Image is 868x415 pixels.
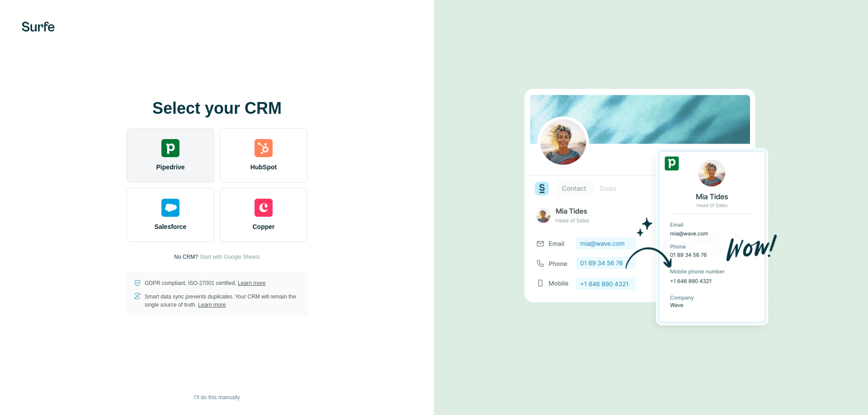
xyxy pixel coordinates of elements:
img: PIPEDRIVE image [524,74,778,342]
button: I’ll do this manually [188,391,246,404]
img: Surfe's logo [22,22,55,32]
img: copper's logo [255,199,273,217]
span: Pipedrive [156,163,184,172]
p: No CRM? [174,253,198,261]
button: Start with Google Sheets [200,253,260,261]
p: GDPR compliant. ISO-27001 certified. [145,279,265,287]
img: salesforce's logo [161,199,179,217]
p: Smart data sync prevents duplicates. Your CRM will remain the single source of truth. [145,293,300,309]
a: Learn more [198,302,226,308]
span: I’ll do this manually [194,393,240,401]
img: pipedrive's logo [161,139,179,157]
span: Copper [253,222,275,231]
h1: Select your CRM [127,99,307,117]
span: Salesforce [155,222,187,231]
img: hubspot's logo [255,139,273,157]
span: HubSpot [250,163,277,172]
a: Learn more [238,280,265,286]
